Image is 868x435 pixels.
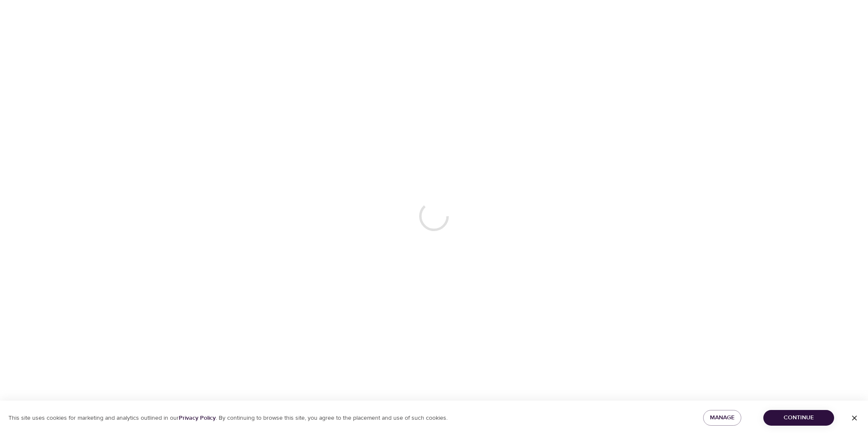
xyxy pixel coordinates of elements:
a: Privacy Policy [179,414,216,422]
span: Manage [710,413,734,423]
span: Continue [770,413,827,423]
button: Continue [763,410,834,426]
button: Manage [703,410,741,426]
